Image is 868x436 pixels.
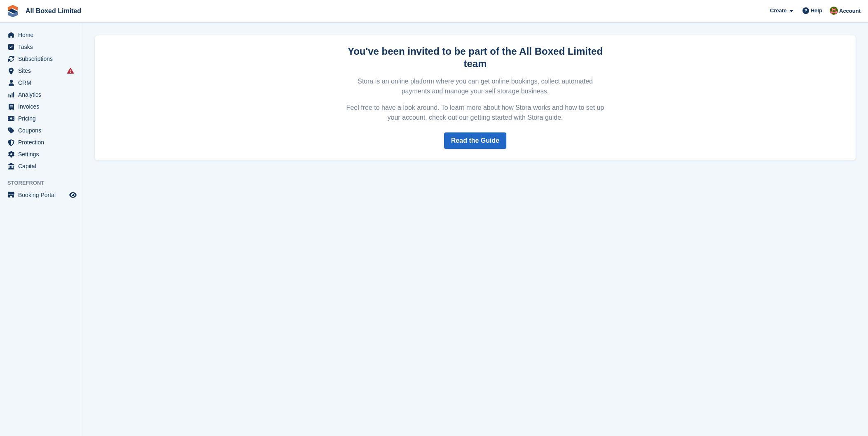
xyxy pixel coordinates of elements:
span: Help [811,7,822,15]
a: menu [4,125,78,136]
span: Subscriptions [18,53,68,65]
a: menu [4,89,78,100]
p: Stora is an online platform where you can get online bookings, collect automated payments and man... [345,77,606,96]
i: Smart entry sync failures have occurred [67,67,74,74]
a: menu [4,53,78,65]
span: Home [18,29,68,41]
a: menu [4,160,78,172]
span: CRM [18,77,68,88]
strong: You've been invited to be part of the All Boxed Limited team [348,46,603,69]
span: Create [770,7,786,15]
span: Tasks [18,41,68,53]
span: Settings [18,148,68,160]
a: All Boxed Limited [22,4,84,18]
span: Analytics [18,89,68,100]
a: Read the Guide [444,132,506,149]
a: menu [4,77,78,88]
span: Capital [18,160,68,172]
a: menu [4,137,78,148]
span: Invoices [18,101,68,112]
a: menu [4,113,78,124]
a: menu [4,41,78,53]
p: Feel free to have a look around. To learn more about how Stora works and how to set up your accou... [345,103,606,123]
a: menu [4,189,78,201]
span: Sites [18,65,68,77]
a: menu [4,148,78,160]
a: Preview store [68,190,78,200]
img: stora-icon-8386f47178a22dfd0bd8f6a31ec36ba5ce8667c1dd55bd0f319d3a0aa187defe.svg [7,5,19,17]
span: Protection [18,137,68,148]
a: menu [4,101,78,112]
span: Coupons [18,125,68,136]
a: menu [4,65,78,77]
img: Sharon Hawkins [830,7,838,15]
span: Booking Portal [18,189,68,201]
span: Pricing [18,113,68,124]
span: Account [839,7,861,15]
span: Storefront [7,179,82,187]
a: menu [4,29,78,41]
